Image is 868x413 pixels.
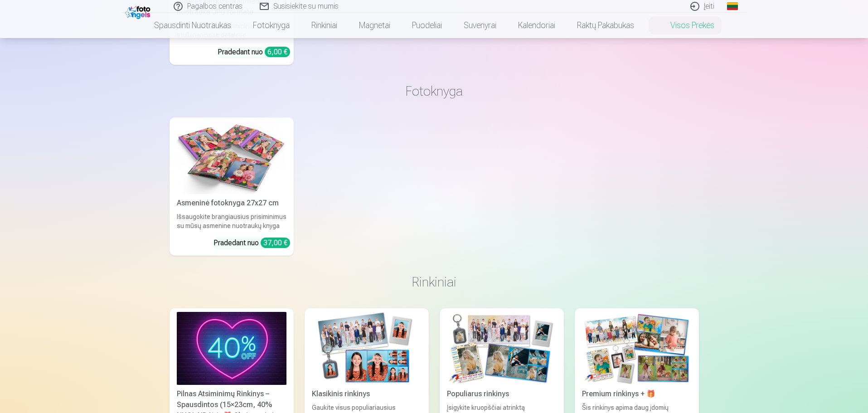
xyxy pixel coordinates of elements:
[177,121,286,194] img: Asmeninė fotoknyga 27x27 cm
[348,13,401,38] a: Magnetai
[143,13,242,38] a: Spausdinti nuotraukas
[170,117,294,256] a: Asmeninė fotoknyga 27x27 cmAsmeninė fotoknyga 27x27 cmIšsaugokite brangiausius prisiminimus su mū...
[507,13,566,38] a: Kalendoriai
[401,13,453,38] a: Puodeliai
[261,238,290,248] div: 37,00 €
[301,13,348,38] a: Rinkiniai
[312,312,422,385] img: Klasikinis rinkinys
[213,238,290,248] div: Pradedant nuo
[218,47,290,58] div: Pradedant nuo
[578,389,695,399] div: Premium rinkinys + 🎁
[125,4,153,19] img: /fa2
[308,389,425,399] div: Klasikinis rinkinys
[173,212,290,230] div: Išsaugokite brangiausius prisiminimus su mūsų asmenine nuotraukų knyga
[265,47,290,57] div: 6,00 €
[177,274,692,290] h3: Rinkiniai
[447,312,557,385] img: Populiarus rinkinys
[453,13,507,38] a: Suvenyrai
[645,13,725,38] a: Visos prekės
[177,312,286,385] img: Pilnas Atsiminimų Rinkinys – Spausdintos (15×23cm, 40% NUOLAIDA) ir 🎁 Skaitmeninės Nuotraukos
[566,13,645,38] a: Raktų pakabukas
[443,389,560,399] div: Populiarus rinkinys
[177,83,692,99] h3: Fotoknyga
[582,312,692,385] img: Premium rinkinys + 🎁
[173,198,290,209] div: Asmeninė fotoknyga 27x27 cm
[242,13,301,38] a: Fotoknyga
